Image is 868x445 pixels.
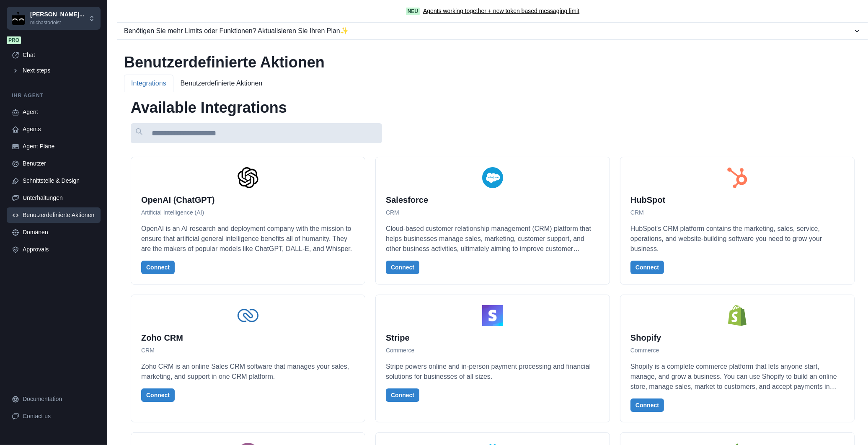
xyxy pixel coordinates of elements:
[141,195,355,205] h2: OpenAI (ChatGPT)
[23,142,96,151] div: Agent Pläne
[7,391,101,407] a: Documentation
[23,66,96,75] div: Next steps
[7,36,21,44] span: Pro
[630,398,664,412] button: Connect
[23,125,96,134] div: Agents
[386,346,599,355] p: Commerce
[482,305,503,326] img: Stripe
[7,7,101,30] button: Chakra UI[PERSON_NAME]...michastodoist
[124,75,173,92] button: Integrations
[386,388,419,402] button: Connect
[238,305,258,326] img: Zoho CRM
[141,388,175,402] button: Connect
[141,261,175,274] button: Connect
[131,98,855,116] h2: Available Integrations
[23,176,96,185] div: Schnittstelle & Design
[727,167,748,188] img: HubSpot
[141,208,355,217] p: Artificial Intelligence (AI)
[630,346,844,355] p: Commerce
[124,53,861,71] h2: Benutzerdefinierte Aktionen
[141,362,355,382] p: Zoho CRM is an online Sales CRM software that manages your sales, marketing, and support in one C...
[386,208,599,217] p: CRM
[23,211,96,220] div: Benutzerdefinierte Aktionen
[482,167,503,188] img: Salesforce
[23,395,96,404] div: Documentation
[124,26,853,36] div: Benötigen Sie mehr Limits oder Funktionen? Aktualisieren Sie Ihren Plan ✨
[30,19,84,26] p: michastodoist
[386,224,599,254] p: Cloud-based customer relationship management (CRM) platform that helps businesses manage sales, m...
[23,412,96,421] div: Contact us
[23,245,96,254] div: Approvals
[23,159,96,168] div: Benutzer
[630,362,844,392] p: Shopify is a complete commerce platform that lets anyone start, manage, and grow a business. You ...
[141,333,355,343] h2: Zoho CRM
[386,261,419,274] button: Connect
[12,12,25,25] img: Chakra UI
[238,167,258,188] img: OpenAI (ChatGPT)
[23,228,96,237] div: Domänen
[386,333,599,343] h2: Stripe
[386,195,599,205] h2: Salesforce
[630,195,844,205] h2: HubSpot
[23,51,96,60] div: Chat
[630,224,844,254] p: HubSpot's CRM platform contains the marketing, sales, service, operations, and website-building s...
[173,75,270,92] button: Benutzerdefinierte Aktionen
[141,224,355,254] p: OpenAI is an AI research and deployment company with the mission to ensure that artificial genera...
[386,362,599,382] p: Stripe powers online and in-person payment processing and financial solutions for businesses of a...
[23,194,96,202] div: Unterhaltungen
[630,333,844,343] h2: Shopify
[630,261,664,274] button: Connect
[141,346,355,355] p: CRM
[7,92,101,99] p: Ihr Agent
[406,8,420,15] span: Neu
[728,305,747,326] img: Shopify
[23,108,96,116] div: Agent
[423,7,579,16] a: Agents working together + new token based messaging limit
[630,208,844,217] p: CRM
[30,10,84,19] p: [PERSON_NAME]...
[117,23,868,39] button: Benötigen Sie mehr Limits oder Funktionen? Aktualisieren Sie Ihren Plan✨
